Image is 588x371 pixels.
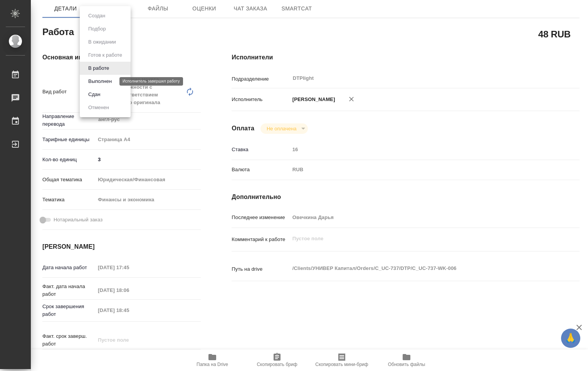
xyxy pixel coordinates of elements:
button: Готов к работе [86,51,124,59]
button: В работе [86,64,111,73]
button: В ожидании [86,38,118,46]
button: Сдан [86,90,102,99]
button: Создан [86,12,108,20]
button: Подбор [86,25,108,33]
button: Отменен [86,103,111,112]
button: Выполнен [86,77,114,86]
